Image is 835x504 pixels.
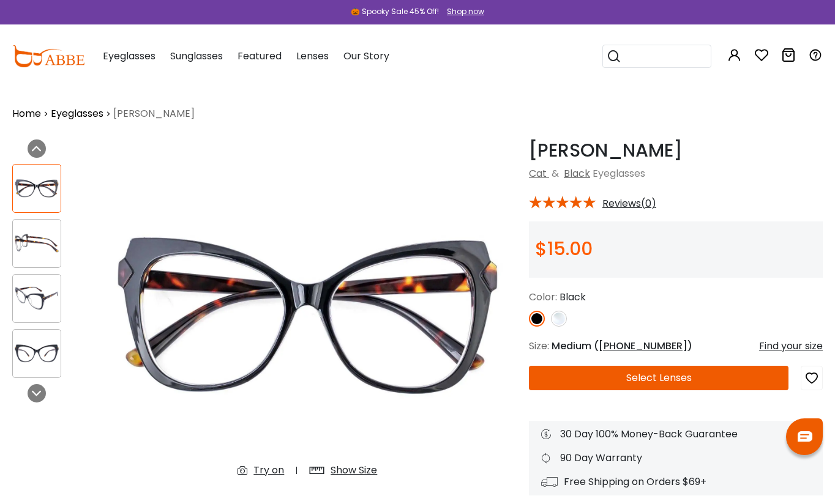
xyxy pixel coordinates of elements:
[599,339,687,353] span: [PHONE_NUMBER]
[602,198,656,209] span: Reviews(0)
[529,290,557,304] span: Color:
[441,6,484,17] a: Shop now
[529,366,788,390] button: Select Lenses
[447,6,484,17] div: Shop now
[12,45,84,67] img: abbeglasses.com
[103,49,155,63] span: Eyeglasses
[170,49,223,63] span: Sunglasses
[552,339,692,353] span: Medium ( )
[13,341,61,365] img: Garner Black Acetate Eyeglasses , UniversalBridgeFit Frames from ABBE Glasses
[296,49,329,63] span: Lenses
[13,176,61,200] img: Garner Black Acetate Eyeglasses , UniversalBridgeFit Frames from ABBE Glasses
[529,166,547,180] a: Cat
[351,6,439,17] div: 🎃 Spooky Sale 45% Off!
[759,339,823,354] div: Find your size
[343,49,389,63] span: Our Story
[331,463,377,478] div: Show Size
[541,451,811,465] div: 90 Day Warranty
[564,166,590,180] a: Black
[253,463,284,478] div: Try on
[12,106,41,121] a: Home
[113,106,195,121] span: [PERSON_NAME]
[535,235,593,262] span: $15.00
[238,49,282,63] span: Featured
[549,166,561,180] span: &
[541,427,811,442] div: 30 Day 100% Money-Back Guarantee
[13,286,61,310] img: Garner Black Acetate Eyeglasses , UniversalBridgeFit Frames from ABBE Glasses
[541,475,811,489] div: Free Shipping on Orders $69+
[798,431,812,442] img: chat
[529,139,823,161] h1: [PERSON_NAME]
[99,139,517,487] img: Garner Black Acetate Eyeglasses , UniversalBridgeFit Frames from ABBE Glasses
[51,106,103,121] a: Eyeglasses
[593,166,645,180] span: Eyeglasses
[529,339,549,353] span: Size:
[13,231,61,255] img: Garner Black Acetate Eyeglasses , UniversalBridgeFit Frames from ABBE Glasses
[560,290,586,304] span: Black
